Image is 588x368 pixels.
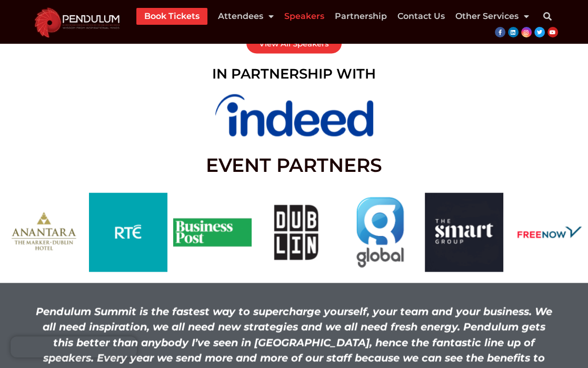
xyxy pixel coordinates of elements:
img: RTE Logo Pendulum Summit 2025 [89,193,167,272]
img: Global Logo Pendulum Summit [341,193,420,272]
div: 2 / 7 [89,188,167,277]
div: RTE [89,188,167,277]
iframe: Brevo live chat [11,336,137,357]
img: Indeed - Pendulum Summit [215,94,373,137]
div: FreeNow [509,188,587,277]
img: Dublin City Council Logo Pendulum Summit 2025 [257,193,335,272]
img: The Smart Group Logo Pendulum 2025 [425,193,503,272]
div: Global [341,188,420,277]
div: 5 / 7 [341,188,420,277]
img: Anantara The Marker Hotel Dublin Logo Pendulum Summit 2025 [5,193,84,272]
div: 7 / 7 [509,188,587,277]
div: The Smart Group [425,188,503,277]
a: Speakers [284,8,324,25]
a: Book Tickets [144,8,200,25]
h3: In Partnership With [5,64,583,83]
div: 3 / 7 [173,188,252,277]
div: Anantara The Marker Dublin [5,188,84,277]
div: 6 / 7 [425,188,503,277]
a: Partnership [335,8,387,25]
img: cropped-cropped-Pendulum-Summit-Logo-Website.png [29,5,125,38]
a: View All Speakers [246,33,342,54]
img: Business Post Logo Pendulum Summit 2025 [173,193,252,272]
div: Search [537,6,558,27]
div: 1 / 7 [5,188,84,277]
div: Business Post [173,188,252,277]
div: Dublin City Council [257,188,335,277]
h2: Event Partners [5,153,583,178]
nav: Menu [136,8,529,25]
div: 4 / 7 [257,188,335,277]
span: View All Speakers [259,40,329,47]
a: Attendees [218,8,274,25]
a: Contact Us [397,8,445,25]
a: Other Services [455,8,529,25]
